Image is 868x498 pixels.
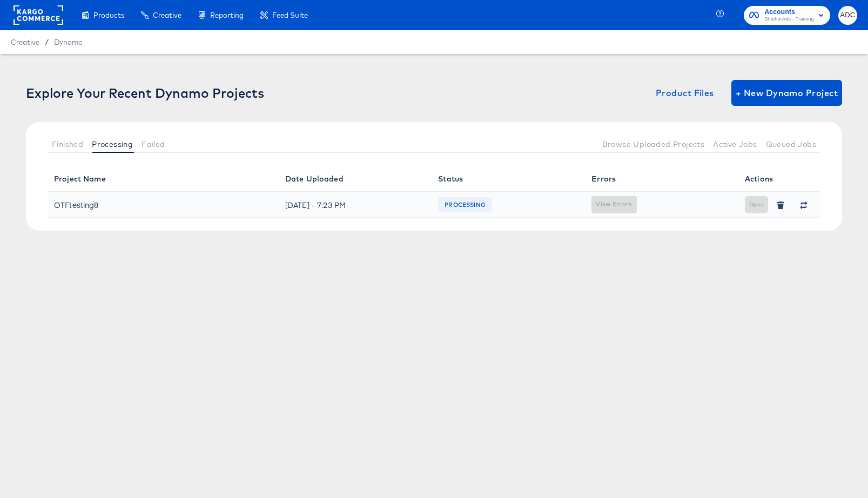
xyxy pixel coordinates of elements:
[843,9,853,22] span: ADC
[838,6,857,25] button: ADC
[54,38,83,46] a: Dynamo
[736,85,838,100] span: + New Dynamo Project
[738,166,820,192] th: Actions
[93,11,124,19] span: Products
[48,166,279,192] th: Project Name
[585,166,738,192] th: Errors
[26,85,264,100] div: Explore Your Recent Dynamo Projects
[764,15,814,24] span: StitcherAds - Training
[432,166,585,192] th: Status
[153,11,181,19] span: Creative
[744,6,830,25] button: AccountsStitcherAds - Training
[766,140,816,149] span: Queued Jobs
[651,80,718,106] button: Product Files
[279,166,432,192] th: Date Uploaded
[272,11,308,19] span: Feed Suite
[764,6,814,18] span: Accounts
[602,140,705,149] span: Browse Uploaded Projects
[11,38,39,46] span: Creative
[142,140,165,149] span: Failed
[656,85,714,100] span: Product Files
[285,196,426,213] div: [DATE] - 7:23 PM
[39,38,54,46] span: /
[52,140,83,149] span: Finished
[210,11,244,19] span: Reporting
[438,196,492,213] span: PROCESSING
[54,196,99,213] div: OTFtesting8
[92,140,133,149] span: Processing
[731,80,842,106] button: + New Dynamo Project
[713,140,757,149] span: Active Jobs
